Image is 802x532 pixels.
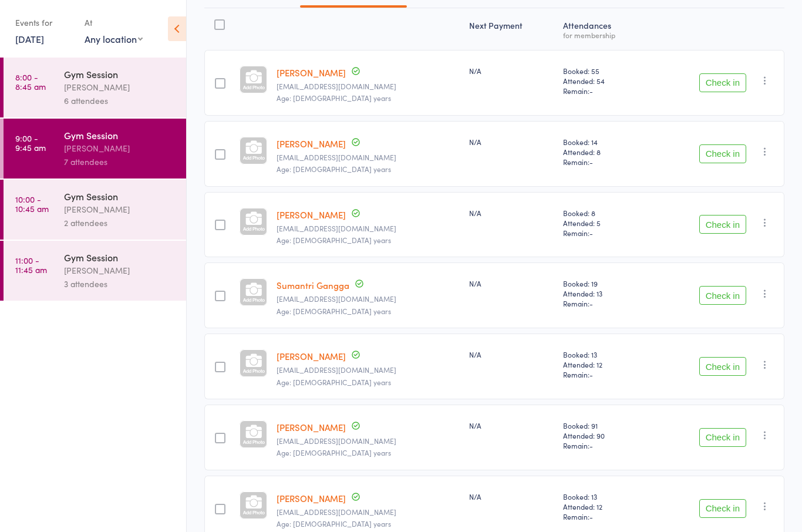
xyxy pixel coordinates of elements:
div: Any location [85,32,143,45]
a: [PERSON_NAME] [277,137,346,150]
span: Age: [DEMOGRAPHIC_DATA] years [277,306,391,316]
div: N/A [469,491,554,501]
small: tayh2000@yahoo.com [277,508,460,516]
span: - [589,511,593,521]
span: Remain: [563,440,646,450]
div: 7 attendees [64,155,176,169]
button: Check in [699,499,746,518]
a: 9:00 -9:45 amGym Session[PERSON_NAME]7 attendees [4,119,186,179]
div: N/A [469,420,554,430]
span: Attended: 13 [563,288,646,298]
div: N/A [469,278,554,288]
small: ams5chris@gmail.com [277,82,460,90]
span: - [589,440,593,450]
time: 9:00 - 9:45 am [15,133,46,152]
span: Attended: 12 [563,359,646,369]
span: Booked: 19 [563,278,646,288]
div: N/A [469,208,554,218]
span: Age: [DEMOGRAPHIC_DATA] years [277,164,391,174]
a: [PERSON_NAME] [277,421,346,433]
span: Booked: 91 [563,420,646,430]
div: N/A [469,349,554,359]
small: tjbushell555@gmail.com [277,224,460,233]
div: [PERSON_NAME] [64,142,176,155]
button: Check in [699,286,746,305]
time: 10:00 - 10:45 am [15,194,49,213]
button: Check in [699,215,746,234]
div: [PERSON_NAME] [64,80,176,94]
span: Age: [DEMOGRAPHIC_DATA] years [277,377,391,387]
div: 6 attendees [64,94,176,107]
span: Age: [DEMOGRAPHIC_DATA] years [277,235,391,245]
a: [PERSON_NAME] [277,492,346,504]
div: Gym Session [64,129,176,142]
time: 11:00 - 11:45 am [15,255,47,274]
a: 8:00 -8:45 amGym Session[PERSON_NAME]6 attendees [4,58,186,117]
span: Attended: 12 [563,501,646,511]
span: Attended: 5 [563,218,646,228]
span: Remain: [563,228,646,238]
div: Atten­dances [558,14,651,45]
a: [PERSON_NAME] [277,350,346,362]
div: [PERSON_NAME] [64,203,176,216]
time: 8:00 - 8:45 am [15,72,46,91]
span: - [589,228,593,238]
div: Next Payment [464,14,558,45]
span: Attended: 90 [563,430,646,440]
span: Booked: 13 [563,491,646,501]
a: [DATE] [15,32,44,45]
a: 10:00 -10:45 amGym Session[PERSON_NAME]2 attendees [4,180,186,240]
div: for membership [563,31,646,39]
a: [PERSON_NAME] [277,208,346,221]
a: 11:00 -11:45 amGym Session[PERSON_NAME]3 attendees [4,241,186,301]
small: sandrascott29@gmail.com [277,437,460,445]
div: Gym Session [64,68,176,80]
div: At [85,13,143,32]
span: Remain: [563,511,646,521]
span: Booked: 8 [563,208,646,218]
span: Age: [DEMOGRAPHIC_DATA] years [277,447,391,457]
small: sumantri.gangga@gmail.com [277,295,460,303]
span: Remain: [563,369,646,379]
div: N/A [469,137,554,147]
button: Check in [699,144,746,163]
div: 2 attendees [64,216,176,230]
div: Gym Session [64,251,176,264]
span: - [589,86,593,96]
span: Attended: 8 [563,147,646,157]
span: Remain: [563,298,646,308]
div: 3 attendees [64,277,176,291]
span: Age: [DEMOGRAPHIC_DATA] years [277,518,391,528]
div: Gym Session [64,190,176,203]
span: Booked: 14 [563,137,646,147]
div: Events for [15,13,73,32]
span: - [589,369,593,379]
a: [PERSON_NAME] [277,66,346,79]
span: Remain: [563,157,646,167]
button: Check in [699,428,746,447]
span: Booked: 55 [563,66,646,76]
span: Remain: [563,86,646,96]
div: N/A [469,66,554,76]
button: Check in [699,73,746,92]
small: sibu8723@gmail.com [277,366,460,374]
span: - [589,157,593,167]
div: [PERSON_NAME] [64,264,176,277]
button: Check in [699,357,746,376]
span: Booked: 13 [563,349,646,359]
small: csbushell@hotmail.com [277,153,460,161]
a: Sumantri Gangga [277,279,349,291]
span: Attended: 54 [563,76,646,86]
span: - [589,298,593,308]
span: Age: [DEMOGRAPHIC_DATA] years [277,93,391,103]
